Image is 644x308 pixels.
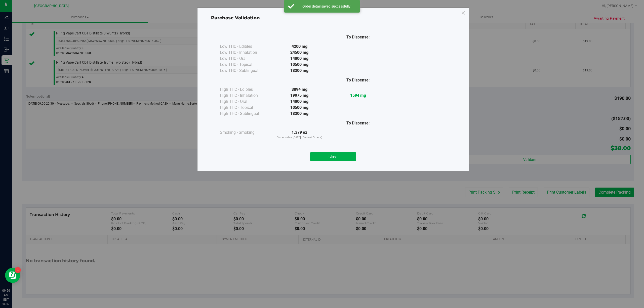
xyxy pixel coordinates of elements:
[270,86,329,93] div: 3894 mg
[220,86,270,93] div: High THC - Edibles
[270,105,329,111] div: 10500 mg
[220,99,270,105] div: High THC - Oral
[211,15,260,21] span: Purchase Validation
[220,62,270,68] div: Low THC - Topical
[220,68,270,74] div: Low THC - Sublingual
[270,62,329,68] div: 10500 mg
[220,56,270,62] div: Low THC - Oral
[270,111,329,117] div: 13300 mg
[350,93,366,98] strong: 1594 mg
[310,152,356,161] button: Close
[270,43,329,50] div: 4200 mg
[270,99,329,105] div: 14000 mg
[270,129,329,140] div: 1.379 oz
[220,93,270,99] div: High THC - Inhalation
[220,111,270,117] div: High THC - Sublingual
[329,34,387,40] div: To Dispense:
[329,77,387,83] div: To Dispense:
[5,268,20,283] iframe: Resource center
[329,120,387,126] div: To Dispense:
[270,50,329,56] div: 24500 mg
[270,136,329,140] p: Dispensable [DATE] (Current Orders)
[270,93,329,99] div: 19975 mg
[220,105,270,111] div: High THC - Topical
[270,56,329,62] div: 14000 mg
[270,68,329,74] div: 13300 mg
[220,129,270,136] div: Smoking - Smoking
[297,4,356,9] div: Order detail saved successfully
[220,50,270,56] div: Low THC - Inhalation
[15,267,21,273] iframe: Resource center unread badge
[220,43,270,50] div: Low THC - Edibles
